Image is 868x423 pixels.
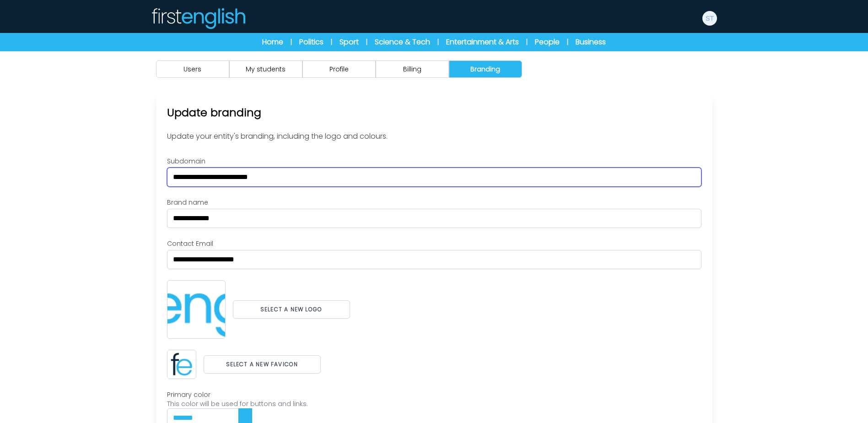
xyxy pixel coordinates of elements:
a: Science & Tech [375,37,430,48]
button: Select a new logo [233,300,350,319]
button: My students [229,60,302,78]
p: Update your entity's branding, including the logo and colours. [167,131,701,142]
img: Saverio Tripodi [702,11,717,26]
img: Logo [151,7,246,29]
span: | [567,38,568,47]
span: | [331,38,332,47]
button: Profile [302,60,376,78]
button: Billing [376,60,449,78]
label: Contact Email [167,239,701,248]
button: Select a new favicon [204,355,321,374]
h2: Update branding [167,105,701,120]
span: | [366,38,367,47]
div: This color will be used for buttons and links. [167,399,701,408]
label: Brand name [167,198,701,207]
a: Politics [299,37,323,48]
img: Current branding favicon [167,350,196,379]
a: People [535,37,560,48]
span: | [291,38,292,47]
span: | [526,38,528,47]
a: Home [262,37,283,48]
label: Primary color [167,390,701,399]
button: Branding [449,60,522,78]
label: Subdomain [167,157,701,166]
a: Entertainment & Arts [446,37,519,48]
span: | [437,38,439,47]
button: Users [156,60,229,78]
a: Sport [340,37,359,48]
a: Business [576,37,606,48]
img: Current branding logo [167,280,226,339]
